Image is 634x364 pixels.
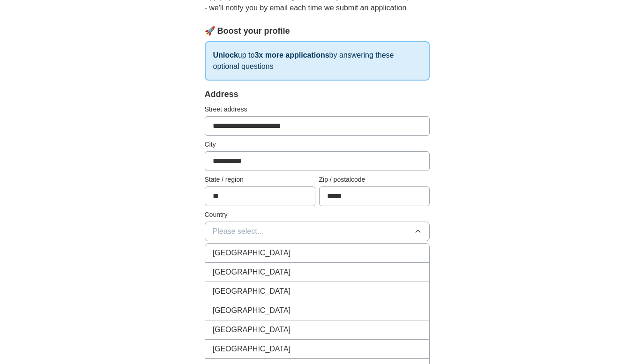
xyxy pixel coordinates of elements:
[205,210,430,220] label: Country
[319,175,430,185] label: Zip / postalcode
[205,104,430,114] label: Street address
[205,222,430,241] button: Please select...
[213,267,291,278] span: [GEOGRAPHIC_DATA]
[213,286,291,297] span: [GEOGRAPHIC_DATA]
[213,226,264,237] span: Please select...
[205,88,430,101] div: Address
[213,324,291,335] span: [GEOGRAPHIC_DATA]
[205,140,430,149] label: City
[213,247,291,259] span: [GEOGRAPHIC_DATA]
[213,51,238,59] strong: Unlock
[254,51,329,59] strong: 3x more applications
[205,25,430,37] div: 🚀 Boost your profile
[213,305,291,316] span: [GEOGRAPHIC_DATA]
[205,175,315,185] label: State / region
[205,41,430,81] p: up to by answering these optional questions
[213,343,291,355] span: [GEOGRAPHIC_DATA]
